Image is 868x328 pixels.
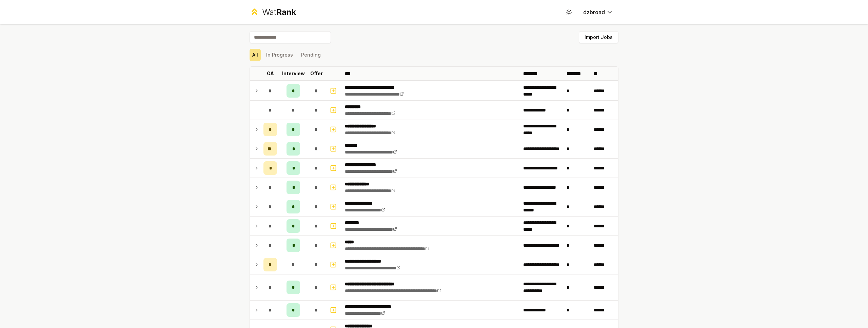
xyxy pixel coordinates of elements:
[263,49,296,61] button: In Progress
[276,7,296,17] span: Rank
[262,7,296,18] div: Wat
[310,70,323,77] p: Offer
[282,70,305,77] p: Interview
[578,6,618,18] button: dzbroad
[250,49,261,61] button: All
[250,7,296,18] a: WatRank
[579,31,618,43] button: Import Jobs
[298,49,323,61] button: Pending
[267,70,274,77] p: OA
[583,8,605,16] span: dzbroad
